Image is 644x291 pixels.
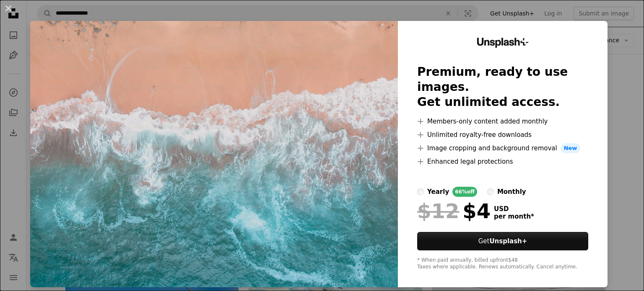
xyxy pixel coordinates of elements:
div: yearly [427,187,449,197]
li: Enhanced legal protections [417,157,588,167]
span: $12 [417,200,459,222]
button: GetUnsplash+ [417,232,588,250]
span: USD [494,205,534,213]
div: 66% off [452,187,477,197]
li: Image cropping and background removal [417,143,588,153]
div: * When paid annually, billed upfront $48 Taxes where applicable. Renews automatically. Cancel any... [417,257,588,270]
div: $4 [417,200,491,222]
li: Members-only content added monthly [417,116,588,126]
strong: Unsplash+ [489,237,527,245]
div: monthly [497,187,526,197]
h2: Premium, ready to use images. Get unlimited access. [417,64,588,110]
input: yearly66%off [417,188,424,195]
span: per month * [494,213,534,220]
li: Unlimited royalty-free downloads [417,130,588,140]
span: New [561,143,581,153]
input: monthly [487,188,494,195]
